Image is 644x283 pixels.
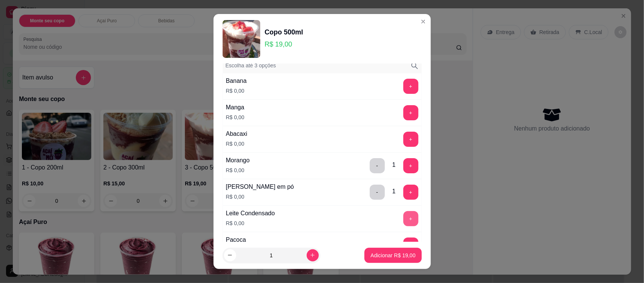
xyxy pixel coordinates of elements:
[403,211,418,226] button: add
[403,79,418,94] button: add
[226,166,250,174] p: R$ 0,00
[265,39,303,50] p: R$ 19,00
[392,160,396,169] div: 1
[226,62,276,70] p: Escolha até 3 opções
[226,114,244,121] p: R$ 0,00
[307,249,319,261] button: increase-product-quantity
[403,158,418,173] button: add
[226,129,247,138] div: Abacaxi
[265,27,303,37] div: Copo 500ml
[226,76,247,86] div: Banana
[417,16,429,28] button: Close
[226,156,250,165] div: Morango
[370,252,415,259] p: Adicionar R$ 19,00
[403,185,418,200] button: add
[223,20,260,58] img: product-image
[370,158,385,173] button: delete
[226,103,244,112] div: Manga
[226,87,247,95] p: R$ 0,00
[403,105,418,120] button: add
[403,132,418,147] button: add
[226,193,294,201] p: R$ 0,00
[403,238,418,253] button: add
[364,248,421,263] button: Adicionar R$ 19,00
[226,219,275,227] p: R$ 0,00
[226,140,247,148] p: R$ 0,00
[226,235,246,244] div: Paçoca
[224,249,236,261] button: decrease-product-quantity
[226,209,275,218] div: Leite Condensado
[370,185,385,200] button: delete
[392,187,396,196] div: 1
[226,182,294,191] div: [PERSON_NAME] em pó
